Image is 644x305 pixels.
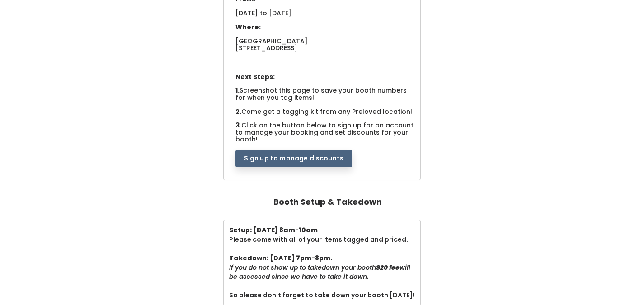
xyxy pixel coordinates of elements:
span: Where: [235,23,261,32]
button: Sign up to manage discounts [235,150,352,167]
span: [GEOGRAPHIC_DATA] [STREET_ADDRESS] [235,37,308,52]
a: Sign up to manage discounts [235,154,352,163]
b: Setup: [DATE] 8am-10am [229,225,318,235]
b: Takedown: [DATE] 7pm-8pm. [229,253,332,263]
span: Next Steps: [235,72,275,81]
span: Come get a tagging kit from any Preloved location! [241,107,412,116]
span: Click on the button below to sign up for an account to manage your booking and set discounts for ... [235,121,414,144]
i: If you do not show up to takedown your booth will be assessed since we have to take it down. [229,263,410,282]
b: $20 fee [376,263,400,272]
span: [DATE] to [DATE] [235,9,291,18]
div: Please come with all of your items tagged and priced. So please don't forget to take down your bo... [229,225,415,300]
span: Screenshot this page to save your booth numbers for when you tag items! [235,86,407,102]
h4: Booth Setup & Takedown [273,193,382,211]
